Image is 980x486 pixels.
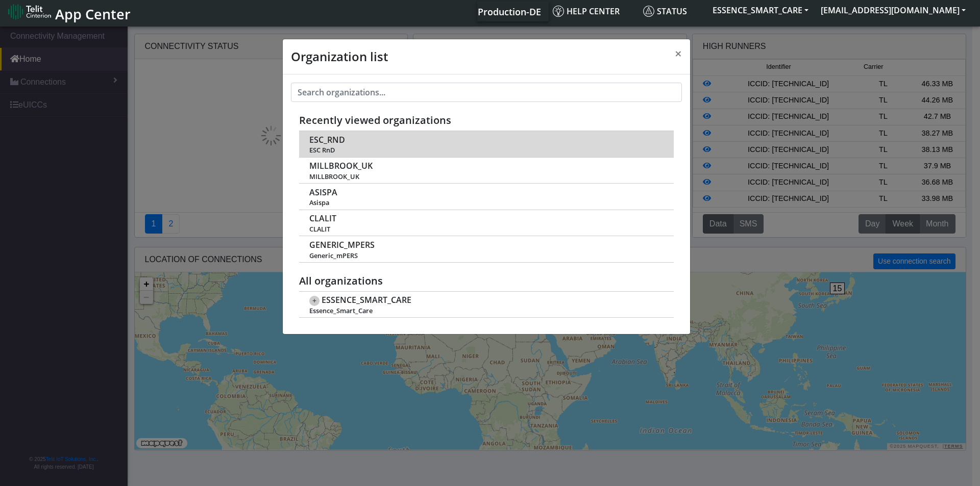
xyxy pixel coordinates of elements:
span: ESC RnD [309,146,663,154]
span: GENERIC_MPERS [309,240,375,250]
span: ESC_RND [309,135,345,145]
span: MILLBROOK_UK [309,173,663,181]
h5: Recently viewed organizations [299,114,674,126]
img: status.svg [643,6,654,17]
img: knowledge.svg [553,6,564,17]
span: ESSENCE_SMART_CARE [322,295,411,305]
h5: All organizations [299,275,674,287]
button: ESSENCE_SMART_CARE [706,1,815,19]
a: Help center [549,1,639,21]
span: Production-DE [478,6,541,18]
span: App Center [55,5,131,23]
input: Search organizations... [291,83,682,102]
a: App Center [8,1,129,22]
img: logo-telit-cinterion-gw-new.png [8,4,51,20]
button: [EMAIL_ADDRESS][DOMAIN_NAME] [815,1,972,19]
span: Status [643,6,687,17]
span: CLALIT [309,225,663,233]
span: Asispa [309,199,663,207]
span: × [675,45,682,62]
span: CLALIT [309,214,336,223]
span: MILLBROOK_UK [309,161,373,171]
span: + [309,296,320,306]
a: Your current platform instance [477,1,541,21]
span: Help center [553,6,620,17]
h4: Organization list [291,47,388,66]
span: Essence_Smart_Care [309,307,663,315]
span: Generic_mPERS [309,252,663,260]
a: Status [639,1,706,21]
span: ASISPA [309,188,337,197]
